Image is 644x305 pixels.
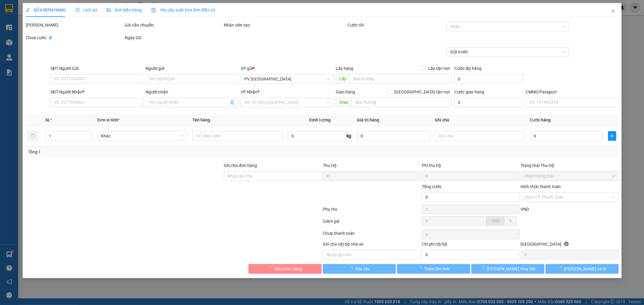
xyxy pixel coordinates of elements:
img: logo [6,14,14,29]
span: Giá trị hàng [357,118,379,122]
input: Ghi chú đơn hàng [224,171,322,181]
span: picture [107,8,111,12]
span: Thu Hộ [322,163,336,168]
div: Phụ thu [322,206,421,216]
span: Khác [101,131,184,140]
span: loading [417,266,424,271]
div: Người nhận [146,89,238,95]
div: SĐT Người Gửi [50,65,143,72]
span: Thêm ĐH mới [424,266,450,272]
span: Định lượng [309,118,331,122]
b: 0 [49,35,52,40]
span: user-add [230,100,235,105]
input: Nhập ghi chú [322,250,420,259]
div: Gói vận chuyển: [125,22,223,28]
span: TB09250250 [61,23,85,27]
span: kg [346,131,352,141]
label: Hình thức thanh toán [521,184,561,189]
span: Giao [335,97,351,107]
div: Chi phí nội bộ [421,241,519,250]
div: Giảm giá [322,218,421,228]
span: Lấy hàng [335,66,353,71]
div: Ghi chú nội bộ nhà xe [322,241,420,250]
span: plus [608,134,616,138]
label: Ghi chú đơn hàng [224,163,257,168]
button: plus [608,131,616,141]
span: close [610,9,615,14]
span: VND [521,207,529,212]
div: [PERSON_NAME]: [26,22,123,28]
span: clock-circle [75,8,80,12]
div: Trạng thái Thu Hộ [521,162,618,169]
div: Người gửi [146,65,238,72]
span: Lịch sử [75,8,97,12]
div: VP gửi [241,65,333,72]
div: Chưa cước : [26,34,123,41]
span: Gửi trước [450,47,565,56]
div: Ngày GD: [125,34,223,41]
span: loading [268,266,274,271]
button: [PERSON_NAME] thay đổi [471,264,544,274]
span: [PERSON_NAME] thay đổi [487,266,535,272]
th: Ghi chú [432,114,527,126]
span: 08:23:14 [DATE] [57,27,85,32]
span: Yêu cầu xuất hóa đơn điện tử [151,8,215,12]
span: SỬA ĐƠN HÀNG [26,8,66,12]
span: Hủy Đơn Hàng [274,266,302,272]
button: delete [28,131,38,141]
span: Lấy [335,74,349,83]
span: [GEOGRAPHIC_DATA] tận nơi [392,89,452,95]
span: Nơi nhận: [46,42,56,51]
span: Chọn trạng thái [524,171,615,181]
strong: BIÊN NHẬN GỬI HÀNG HOÁ [21,36,70,41]
input: Ghi Chú [435,131,525,141]
span: PV Tân Bình [244,74,330,83]
span: [PERSON_NAME] và In [564,266,606,272]
span: loading [348,266,355,271]
span: Tổng cước [421,184,441,189]
div: Tổng: 1 [28,149,248,155]
strong: CÔNG TY TNHH [GEOGRAPHIC_DATA] 214 QL13 - P.26 - Q.BÌNH THẠNH - TP HCM 1900888606 [16,10,49,32]
span: SL [45,118,50,122]
span: loading [480,266,487,271]
div: Cước rồi : [347,22,445,28]
span: info-circle [564,241,569,246]
div: Chưa thanh toán [322,230,421,241]
button: Yêu cầu [323,264,396,274]
span: Cước hàng [530,118,551,122]
button: [PERSON_NAME] và In [545,264,618,274]
span: Lấy tận nơi [426,65,452,72]
button: Close [604,3,621,20]
span: edit [26,8,30,12]
span: Đơn vị tính [97,118,120,122]
input: Dọc đường [349,74,452,83]
div: [GEOGRAPHIC_DATA] [521,241,618,250]
input: Dọc đường [351,97,452,107]
span: Giao hàng [335,90,355,94]
div: Nhân viên tạo: [224,22,346,28]
label: Cước lấy hàng [454,66,482,71]
img: icon [151,8,156,13]
span: VND [491,219,499,223]
button: Hủy Đơn Hàng [248,264,322,274]
span: PV Đắk Mil [61,42,75,46]
span: % [509,219,512,223]
div: SĐT Người Nhận [50,89,143,95]
input: Cước giao hàng [454,98,523,107]
span: VP Nhận [241,90,258,94]
span: Nơi gửi: [6,42,12,51]
span: loading [557,266,564,271]
input: Cước lấy hàng [454,74,523,84]
span: Tên hàng [192,118,210,122]
label: Cước giao hàng [454,90,484,94]
span: Yêu cầu [355,266,370,272]
input: VD: Bàn, Ghế [192,131,283,141]
div: CMND/Passport [526,89,618,95]
button: Thêm ĐH mới [397,264,470,274]
div: Phí thu hộ [421,162,519,171]
span: Ảnh kiện hàng [107,8,142,12]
